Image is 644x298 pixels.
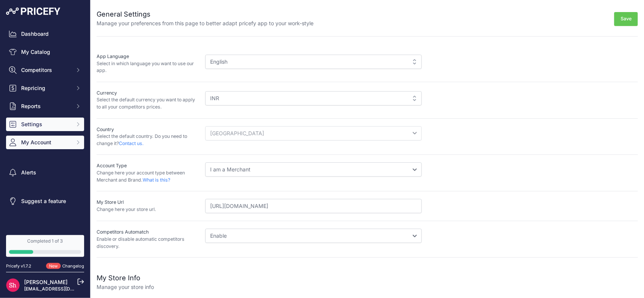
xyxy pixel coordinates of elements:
p: App Language [97,53,199,60]
a: Suggest a feature [6,194,84,208]
a: [PERSON_NAME] [24,279,68,285]
p: Select in which language you want to use our app. [97,60,199,74]
a: [EMAIL_ADDRESS][DOMAIN_NAME] [24,286,103,292]
button: Save [614,12,638,26]
p: Competitors Automatch [97,229,199,236]
h2: My Store Info [97,273,154,283]
span: Settings [21,121,71,128]
div: Completed 1 of 3 [9,238,81,244]
div: English [205,55,422,69]
p: Select the default currency you want to apply to all your competitors prices. [97,96,199,110]
p: Change here your store url. [97,206,199,213]
a: What is this? [143,177,170,183]
span: Repricing [21,84,71,92]
button: Repricing [6,81,84,95]
a: Dashboard [6,27,84,41]
a: My Catalog [6,45,84,59]
button: Settings [6,118,84,131]
h2: General Settings [97,9,314,20]
p: Manage your store info [97,283,154,291]
p: Enable or disable automatic competitors discovery. [97,236,199,250]
p: Select the default country. Do you need to change it? [97,133,199,147]
a: Changelog [62,263,84,269]
p: Manage your preferences from this page to better adapt pricefy app to your work-style [97,20,314,27]
p: My Store Url [97,199,199,206]
p: Change here your account type between Merchant and Brand. [97,170,199,183]
span: New [46,263,61,269]
span: My Account [21,139,71,146]
img: Pricefy Logo [6,8,60,15]
a: Contact us. [119,141,144,146]
div: INR [205,91,422,105]
p: Account Type [97,162,199,170]
a: Alerts [6,166,84,179]
button: Competitors [6,63,84,77]
p: Currency [97,90,199,97]
span: Competitors [21,66,71,74]
span: Reports [21,102,71,110]
nav: Sidebar [6,27,84,226]
div: Pricefy v1.7.2 [6,263,31,269]
p: Country [97,126,199,133]
button: My Account [6,136,84,149]
a: Completed 1 of 3 [6,235,84,257]
button: Reports [6,99,84,113]
input: https://www.mystore.com [205,199,422,213]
